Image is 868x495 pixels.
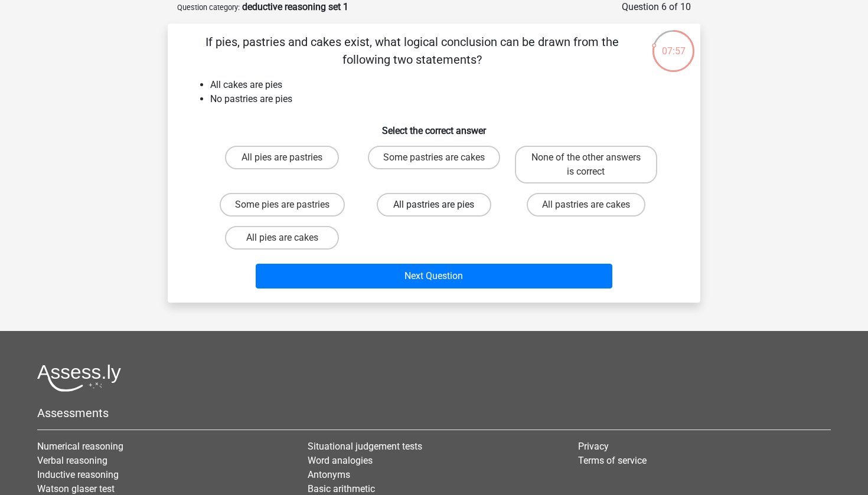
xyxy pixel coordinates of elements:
[37,364,121,392] img: Assessly logo
[308,455,373,466] a: Word analogies
[220,193,345,217] label: Some pies are pastries
[187,33,637,68] p: If pies, pastries and cakes exist, what logical conclusion can be drawn from the following two st...
[242,1,348,12] strong: deductive reasoning set 1
[37,441,123,452] a: Numerical reasoning
[256,264,613,289] button: Next Question
[515,146,657,183] label: None of the other answers is correct
[308,441,422,452] a: Situational judgement tests
[368,146,500,169] label: Some pastries are cakes
[578,455,647,466] a: Terms of service
[225,146,339,169] label: All pies are pastries
[651,29,696,58] div: 07:57
[177,3,240,12] small: Question category:
[187,116,681,136] h6: Select the correct answer
[225,226,339,250] label: All pies are cakes
[37,406,831,420] h5: Assessments
[210,78,681,92] li: All cakes are pies
[308,483,375,494] a: Basic arithmetic
[578,441,609,452] a: Privacy
[377,193,491,217] label: All pastries are pies
[308,469,350,480] a: Antonyms
[527,193,645,217] label: All pastries are cakes
[37,455,107,466] a: Verbal reasoning
[210,92,681,106] li: No pastries are pies
[37,483,115,494] a: Watson glaser test
[37,469,119,480] a: Inductive reasoning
